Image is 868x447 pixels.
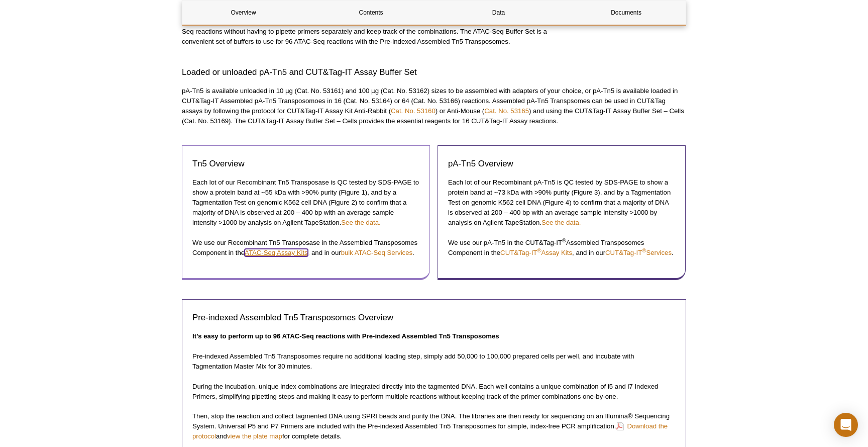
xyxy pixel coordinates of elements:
[182,66,686,78] h3: Loaded or unloaded pA-Tn5 and CUT&Tag-IT Assay Buffer Set
[448,158,675,170] h3: pA-Tn5 Overview
[192,351,676,372] p: Pre-indexed Assembled Tn5 Transposomes require no additional loading step, simply add 50,000 to 1...
[834,413,858,437] div: Open Intercom Messenger
[605,249,672,256] a: CUT&Tag-IT®Services
[192,421,668,441] a: Download the protocol
[192,238,419,258] p: We use our Recombinant Tn5 Transposase in the Assembled Transposomes Component in the , and in our .
[341,219,380,226] a: See the data.
[182,1,304,25] a: Overview
[192,158,419,170] h3: Tn5 Overview
[245,249,308,256] a: ATAC-Seq Assay Kits
[537,247,541,253] sup: ®
[192,382,676,402] p: During the incubation, unique index combinations are integrated directly into the tagmented DNA. ...
[341,249,412,256] a: bulk ATAC-Seq Services
[227,432,282,440] a: view the plate map
[192,177,419,228] p: Each lot of our Recombinant Tn5 Transposase is QC tested by SDS-PAGE to show a protein band at ~5...
[182,86,686,126] p: pA-Tn5 is available unloaded in 10 µg (Cat. No. 53161) and 100 µg (Cat. No. 53162) sizes to be as...
[192,312,676,324] h3: Pre-indexed Assembled Tn5 Transposomes Overview
[562,237,566,243] sup: ®
[500,249,572,256] a: CUT&Tag-IT®Assay Kits
[192,332,499,340] strong: It’s easy to perform up to 96 ATAC-Seq reactions with Pre-indexed Assembled Tn5 Transposomes
[192,411,676,441] p: Then, stop the reaction and collect tagmented DNA using SPRI beads and purify the DNA. The librar...
[448,177,675,228] p: Each lot of our Recombinant pA-Tn5 is QC tested by SDS-PAGE to show a protein band at ~73 kDa wit...
[448,238,675,258] p: We use our pA-Tn5 in the CUT&Tag-IT Assembled Transposomes Component in the , and in our .
[541,219,581,226] a: See the data.
[310,1,432,25] a: Contents
[484,107,529,115] a: Cat. No. 53165
[642,247,646,253] sup: ®
[438,1,560,25] a: Data
[391,107,436,115] a: Cat. No. 53160
[565,1,687,25] a: Documents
